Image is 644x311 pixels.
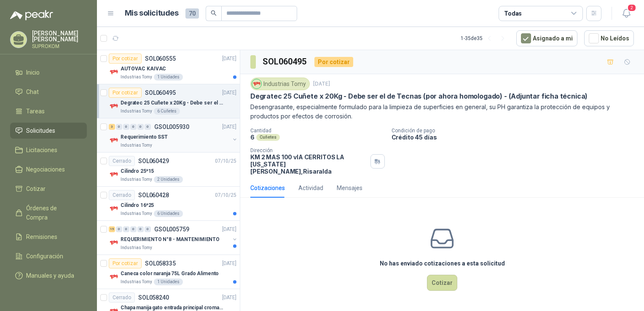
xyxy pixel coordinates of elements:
a: Negociaciones [10,161,87,177]
p: Requerimiento SST [121,133,168,141]
div: Cerrado [109,156,135,166]
div: Industrias Tomy [250,78,310,90]
span: 2 [627,4,636,12]
p: [DATE] [222,294,236,302]
p: Industrias Tomy [121,279,152,285]
p: SOL058240 [138,295,169,300]
div: 3 [109,124,115,130]
a: Inicio [10,64,87,80]
p: REQUERIMIENTO N°8 - MANTENIMIENTO [121,236,220,244]
p: Condición de pago [392,128,641,134]
a: 15 0 0 0 0 0 GSOL005759[DATE] Company LogoREQUERIMIENTO N°8 - MANTENIMIENTOIndustrias Tomy [109,224,238,251]
a: Configuración [10,248,87,264]
span: Licitaciones [26,145,57,155]
span: Chat [26,87,39,97]
p: Industrias Tomy [121,74,152,80]
p: AUTOVAC KAIVAC [121,65,166,73]
p: Industrias Tomy [121,176,152,183]
a: Tareas [10,103,87,119]
span: Manuales y ayuda [26,271,74,280]
p: GSOL005930 [154,124,189,130]
button: No Leídos [584,30,634,46]
p: [DATE] [222,55,236,63]
p: Dirección [250,147,367,153]
div: Por cotizar [109,258,142,268]
div: 1 - 35 de 35 [461,32,510,45]
div: 0 [116,226,122,232]
div: Por cotizar [109,54,142,64]
div: 0 [130,226,137,232]
div: 0 [116,124,122,130]
img: Company Logo [252,79,261,88]
p: [DATE] [222,225,236,233]
p: Crédito 45 días [392,134,641,141]
a: Solicitudes [10,123,87,139]
h3: SOL060495 [263,55,308,68]
div: Cerrado [109,190,135,200]
span: Órdenes de Compra [26,204,79,222]
p: Caneca color naranja 75L Grado Alimento [121,270,219,278]
img: Company Logo [109,101,119,111]
a: CerradoSOL06042807/10/25 Company LogoCilindro 16*25Industrias Tomy6 Unidades [97,187,240,221]
div: Mensajes [337,183,362,193]
img: Company Logo [109,272,119,282]
p: Degratec 25 Cuñete x 20Kg - Debe ser el de Tecnas (por ahora homologado) - (Adjuntar ficha técnica) [250,92,588,101]
div: 6 Unidades [154,210,183,217]
div: 0 [130,124,137,130]
div: 0 [123,226,129,232]
p: SUPROKOM [32,44,87,49]
span: Remisiones [26,232,57,241]
a: Licitaciones [10,142,87,158]
div: 15 [109,226,115,232]
p: KM 2 MAS 100 vIA CERRITOS LA [US_STATE] [PERSON_NAME] , Risaralda [250,153,367,175]
div: 1 Unidades [154,74,183,80]
p: Cantidad [250,128,385,134]
img: Company Logo [109,204,119,214]
p: 07/10/25 [215,157,236,165]
p: SOL058335 [145,260,176,266]
span: Inicio [26,68,40,77]
div: 0 [145,124,151,130]
p: Cilindro 16*25 [121,201,154,209]
button: Cotizar [427,275,457,291]
a: 3 0 0 0 0 0 GSOL005930[DATE] Company LogoRequerimiento SSTIndustrias Tomy [109,122,238,149]
p: Cilindro 25*15 [121,167,154,175]
button: 2 [619,6,634,21]
p: 07/10/25 [215,191,236,199]
div: Cuñetes [256,134,280,141]
img: Company Logo [109,238,119,248]
p: SOL060429 [138,158,169,164]
h1: Mis solicitudes [125,7,179,19]
p: SOL060495 [145,90,176,96]
a: CerradoSOL06042907/10/25 Company LogoCilindro 25*15Industrias Tomy2 Unidades [97,153,240,187]
img: Company Logo [109,169,119,180]
div: Cotizaciones [250,183,285,193]
a: Por cotizarSOL060555[DATE] Company LogoAUTOVAC KAIVACIndustrias Tomy1 Unidades [97,50,240,84]
button: Asignado a mi [516,30,577,46]
p: SOL060428 [138,192,169,198]
p: Industrias Tomy [121,210,152,217]
div: 0 [137,124,144,130]
div: 2 Unidades [154,176,183,183]
div: Por cotizar [109,88,142,98]
a: Órdenes de Compra [10,200,87,225]
img: Logo peakr [10,10,53,20]
p: Desengrasante, especialmente formulado para la limpieza de superficies en general, su PH garantiz... [250,102,634,121]
p: Industrias Tomy [121,108,152,115]
p: GSOL005759 [154,226,189,232]
a: Por cotizarSOL060495[DATE] Company LogoDegratec 25 Cuñete x 20Kg - Debe ser el de Tecnas (por aho... [97,84,240,118]
div: 1 Unidades [154,279,183,285]
img: Company Logo [109,135,119,145]
p: [PERSON_NAME] [PERSON_NAME] [32,30,87,42]
img: Company Logo [109,67,119,77]
p: [DATE] [222,123,236,131]
p: [DATE] [222,89,236,97]
span: Tareas [26,107,45,116]
p: Industrias Tomy [121,142,152,149]
span: 70 [185,8,199,19]
span: Configuración [26,252,63,261]
a: Por cotizarSOL058335[DATE] Company LogoCaneca color naranja 75L Grado AlimentoIndustrias Tomy1 Un... [97,255,240,289]
p: 6 [250,134,255,141]
p: Degratec 25 Cuñete x 20Kg - Debe ser el de Tecnas (por ahora homologado) - (Adjuntar ficha técnica) [121,99,225,107]
span: Cotizar [26,184,46,193]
